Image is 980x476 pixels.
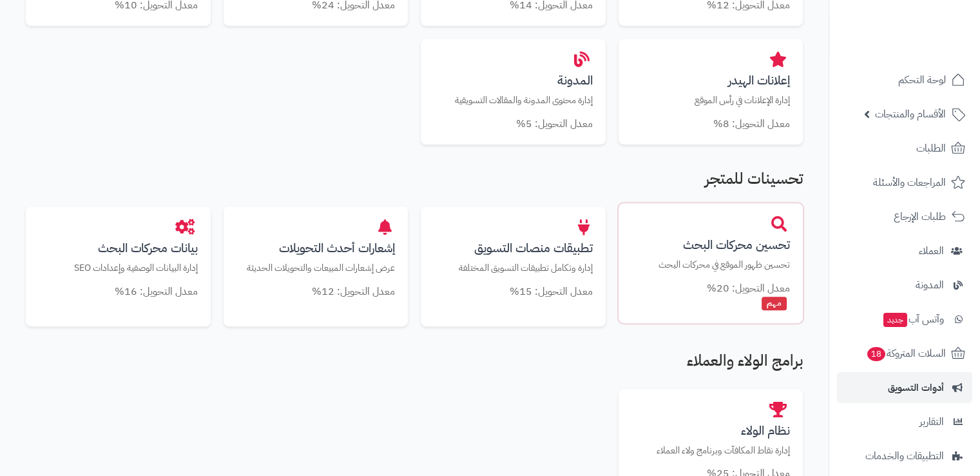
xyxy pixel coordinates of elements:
[837,270,972,301] a: المدونة
[919,242,944,260] span: العملاء
[883,313,907,327] span: جديد
[26,206,211,312] a: بيانات محركات البحثإدارة البيانات الوصفية وإعدادات SEO معدل التحويل: 16%
[236,241,396,255] h3: إشعارات أحدث التحويلات
[837,441,972,471] a: التطبيقات والخدمات
[894,208,946,226] span: طلبات الإرجاع
[882,310,944,328] span: وآتس آب
[916,139,946,157] span: الطلبات
[916,276,944,294] span: المدونة
[837,167,972,198] a: المراجعات والأسئلة
[434,261,593,275] p: إدارة وتكامل تطبيقات التسويق المختلفة
[919,413,944,431] span: التقارير
[888,379,944,397] span: أدوات التسويق
[224,206,408,312] a: إشعارات أحدث التحويلاتعرض إشعارات المبيعات والتحويلات الحديثة معدل التحويل: 12%
[873,174,946,192] span: المراجعات والأسئلة
[866,344,946,362] span: السلات المتروكة
[837,304,972,335] a: وآتس آبجديد
[865,447,944,465] span: التطبيقات والخدمات
[837,201,972,232] a: طلبات الإرجاع
[421,206,606,312] a: تطبيقات منصات التسويقإدارة وتكامل تطبيقات التسويق المختلفة معدل التحويل: 15%
[867,347,885,361] span: 18
[434,74,593,87] h3: المدونة
[619,203,803,323] a: تحسين محركات البحثتحسين ظهور الموقع في محركات البحث معدل التحويل: 20% مهم
[837,338,972,369] a: السلات المتروكة18
[898,71,946,89] span: لوحة التحكم
[421,39,606,144] a: المدونةإدارة محتوى المدونة والمقالات التسويقية معدل التحويل: 5%
[39,261,198,275] p: إدارة البيانات الوصفية وإعدادات SEO
[516,116,593,132] small: معدل التحويل: 5%
[631,74,791,87] h3: إعلانات الهيدر
[707,281,790,296] small: معدل التحويل: 20%
[26,352,803,375] h2: برامج الولاء والعملاء
[837,133,972,164] a: الطلبات
[26,170,803,193] h2: تحسينات للمتجر
[631,258,791,272] p: تحسين ظهور الموقع في محركات البحث
[631,444,791,457] p: إدارة نقاط المكافآت وبرنامج ولاء العملاء
[510,284,593,299] small: معدل التحويل: 15%
[434,94,593,107] p: إدارة محتوى المدونة والمقالات التسويقية
[631,238,791,252] h3: تحسين محركات البحث
[837,372,972,403] a: أدوات التسويق
[837,235,972,266] a: العملاء
[619,39,803,144] a: إعلانات الهيدرإدارة الإعلانات في رأس الموقع معدل التحويل: 8%
[115,284,198,299] small: معدل التحويل: 16%
[713,116,790,132] small: معدل التحويل: 8%
[434,241,593,255] h3: تطبيقات منصات التسويق
[39,241,198,255] h3: بيانات محركات البحث
[762,297,787,310] span: مهم
[631,424,791,437] h3: نظام الولاء
[837,64,972,95] a: لوحة التحكم
[631,94,791,107] p: إدارة الإعلانات في رأس الموقع
[236,261,396,275] p: عرض إشعارات المبيعات والتحويلات الحديثة
[837,406,972,437] a: التقارير
[312,284,395,299] small: معدل التحويل: 12%
[875,105,946,123] span: الأقسام والمنتجات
